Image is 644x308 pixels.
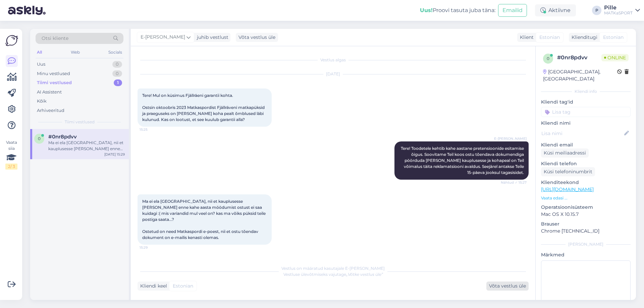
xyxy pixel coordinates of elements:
[541,141,631,148] p: Kliendi email
[194,34,228,41] div: juhib vestlust
[541,99,631,106] p: Kliendi tag'id
[541,195,631,201] p: Vaata edasi ...
[539,34,560,41] span: Estonian
[541,107,631,117] input: Lisa tag
[37,107,64,114] div: Arhiveeritud
[37,70,70,77] div: Minu vestlused
[37,89,62,96] div: AI Assistent
[517,34,534,41] div: Klient
[604,10,633,16] div: MATKaSPORT
[283,272,383,277] span: Vestluse ülevõtmiseks vajutage
[236,33,278,42] div: Võta vestlus üle
[501,180,527,185] span: Nähtud ✓ 15:27
[569,34,597,41] div: Klienditugi
[601,54,629,61] span: Online
[281,266,385,271] span: Vestlus on määratud kasutajale E-[PERSON_NAME]
[541,204,631,211] p: Operatsioonisüsteem
[42,35,68,42] span: Otsi kliente
[420,7,433,13] b: Uus!
[5,34,18,47] img: Askly Logo
[541,241,631,247] div: [PERSON_NAME]
[37,61,45,68] div: Uus
[557,54,601,62] div: # 0nr8pdvv
[494,136,527,141] span: E-[PERSON_NAME]
[5,139,17,170] div: Vaata siia
[541,179,631,186] p: Klienditeekond
[48,140,125,152] div: Ma ei ela [GEOGRAPHIC_DATA], nii et kauplusesse [PERSON_NAME] enne kahe aasta möödumist ostust ei...
[541,167,595,176] div: Küsi telefoninumbrit
[420,6,495,14] div: Proovi tasuta juba täna:
[541,251,631,258] p: Märkmed
[401,146,525,175] span: Tere! Toodetele kehtib kahe aastane pretensioonide esitamise õigus. Soovitame Teil koos ostu tõen...
[541,211,631,218] p: Mac OS X 10.15.7
[140,245,165,250] span: 15:29
[65,119,95,125] span: Tiimi vestlused
[140,127,165,132] span: 15:25
[498,4,527,17] button: Emailid
[48,134,77,140] span: #0nr8pdvv
[5,164,17,170] div: 2 / 3
[141,34,185,41] span: E-[PERSON_NAME]
[603,34,624,41] span: Estonian
[541,130,623,137] input: Lisa nimi
[138,283,167,290] div: Kliendi keel
[38,136,41,141] span: 0
[541,88,631,95] div: Kliendi info
[547,56,549,61] span: 0
[604,5,633,10] div: Pille
[36,48,43,57] div: All
[112,61,122,68] div: 0
[541,186,594,192] a: [URL][DOMAIN_NAME]
[138,71,529,77] div: [DATE]
[69,48,81,57] div: Web
[535,4,576,16] div: Aktiivne
[541,148,589,158] div: Küsi meiliaadressi
[541,221,631,228] p: Brauser
[112,70,122,77] div: 0
[114,79,122,86] div: 1
[37,79,72,86] div: Tiimi vestlused
[541,228,631,235] p: Chrome [TECHNICAL_ID]
[173,283,193,290] span: Estonian
[346,272,383,277] i: „Võtke vestlus üle”
[107,48,123,57] div: Socials
[541,160,631,167] p: Kliendi telefon
[541,120,631,127] p: Kliendi nimi
[37,98,47,105] div: Kõik
[486,282,529,291] div: Võta vestlus üle
[604,5,640,16] a: PilleMATKaSPORT
[142,199,267,240] span: Ma ei ela [GEOGRAPHIC_DATA], nii et kauplusesse [PERSON_NAME] enne kahe aasta möödumist ostust ei...
[142,93,266,122] span: Tere! Mul on küsimus Fjällräeni garantii kohta. Ostsin oktoobris 2023 Matkaspordist Fjällräveni m...
[592,6,601,15] div: P
[138,57,529,63] div: Vestlus algas
[543,68,617,82] div: [GEOGRAPHIC_DATA], [GEOGRAPHIC_DATA]
[104,152,125,157] div: [DATE] 15:29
